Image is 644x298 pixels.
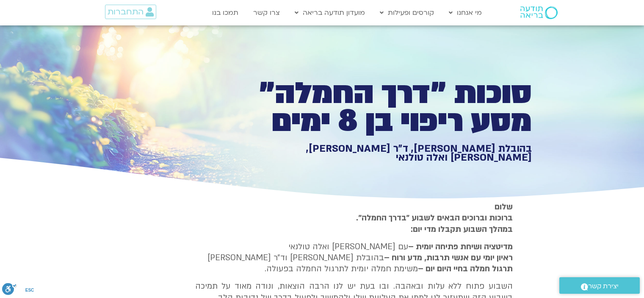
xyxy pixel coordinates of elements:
[238,144,532,162] h1: בהובלת [PERSON_NAME], ד״ר [PERSON_NAME], [PERSON_NAME] ואלה טולנאי
[520,6,558,19] img: תודעה בריאה
[495,201,513,212] strong: שלום
[238,80,532,135] h1: סוכות ״דרך החמלה״ מסע ריפוי בן 8 ימים
[108,7,144,17] span: התחברות
[408,241,513,252] strong: מדיטציה ושיחת פתיחה יומית –
[290,5,369,21] a: מועדון תודעה בריאה
[418,263,513,274] b: תרגול חמלה בחיי היום יום –
[559,277,640,294] a: יצירת קשר
[588,281,619,292] span: יצירת קשר
[356,212,513,234] strong: ברוכות וברוכים הבאים לשבוע ״בדרך החמלה״. במהלך השבוע תקבלו מדי יום:
[208,5,243,21] a: תמכו בנו
[195,241,513,275] p: עם [PERSON_NAME] ואלה טולנאי בהובלת [PERSON_NAME] וד״ר [PERSON_NAME] משימת חמלה יומית לתרגול החמל...
[105,5,156,19] a: התחברות
[445,5,486,21] a: מי אנחנו
[249,5,284,21] a: צרו קשר
[376,5,438,21] a: קורסים ופעילות
[384,252,513,263] b: ראיון יומי עם אנשי תרבות, מדע ורוח –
